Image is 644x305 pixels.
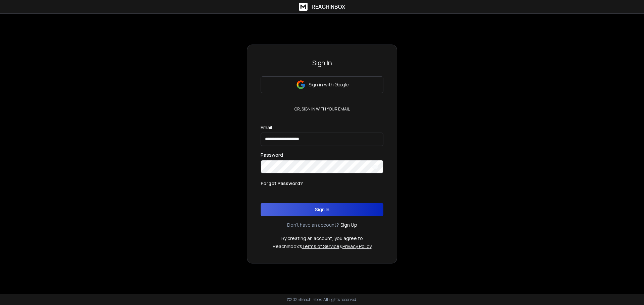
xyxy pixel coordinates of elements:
p: ReachInbox's & [273,243,372,250]
label: Password [261,153,283,157]
a: Terms of Service [302,243,339,249]
button: Sign In [261,203,383,216]
h1: ReachInbox [312,3,345,11]
a: Sign Up [340,222,357,228]
a: ReachInbox [299,3,345,11]
button: Sign in with Google [261,76,383,93]
p: Sign in with Google [309,81,348,88]
p: Forgot Password? [261,180,303,187]
p: Don't have an account? [287,222,339,228]
a: Privacy Policy [342,243,372,249]
label: Email [261,125,272,130]
p: or, sign in with your email [292,106,353,112]
h3: Sign In [261,58,383,68]
p: © 2025 Reachinbox. All rights reserved. [287,297,357,302]
p: By creating an account, you agree to [281,235,363,242]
